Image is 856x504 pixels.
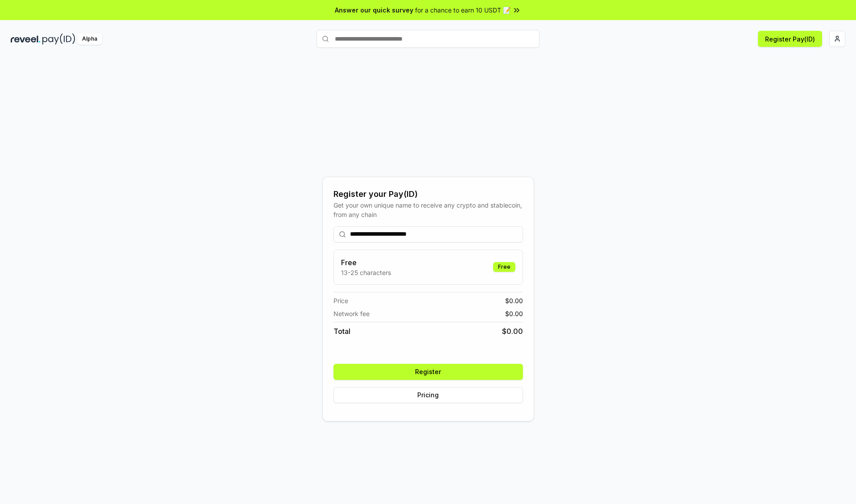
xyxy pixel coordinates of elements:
[333,387,523,403] button: Pricing
[333,326,350,337] span: Total
[505,309,523,318] span: $ 0.00
[333,309,370,318] span: Network fee
[77,33,102,45] div: Alpha
[502,326,523,337] span: $ 0.00
[11,33,41,45] img: reveel_dark
[333,188,523,200] div: Register your Pay(ID)
[335,5,413,15] span: Answer our quick survey
[333,296,348,305] span: Price
[415,5,510,15] span: for a chance to earn 10 USDT 📝
[333,200,523,219] div: Get your own unique name to receive any crypto and stablecoin, from any chain
[341,257,391,268] h3: Free
[341,268,391,277] p: 13-25 characters
[42,33,75,45] img: pay_id
[505,296,523,305] span: $ 0.00
[333,364,523,380] button: Register
[493,262,515,272] div: Free
[758,31,822,47] button: Register Pay(ID)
